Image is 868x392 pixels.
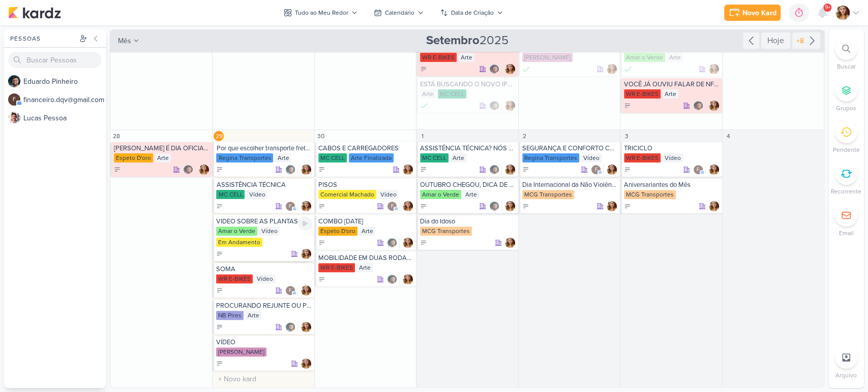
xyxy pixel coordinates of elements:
[420,101,428,111] div: Finalizado
[489,165,499,175] img: Eduardo Pinheiro
[216,217,312,225] div: VIDEO SOBRE AS PLANTAS FAVORITAS
[595,168,597,173] p: f
[505,201,515,211] img: Thaís Leite
[624,203,631,210] div: A Fazer
[298,216,312,231] div: Ligar relógio
[216,181,312,189] div: ASSISTÊNCIA TÉCNICA
[420,217,516,225] div: Dia do Idoso
[522,53,573,62] div: [PERSON_NAME]
[301,285,311,296] div: Responsável: Thaís Leite
[301,322,311,332] img: Thaís Leite
[709,64,719,74] div: Responsável: Thaís Leite
[216,302,312,310] div: PROCURANDO REJUNTE OU PISO SOB PISO? CERAMFIX COM A NB PIRES
[709,201,719,211] div: Responsável: Thaís Leite
[285,322,298,332] div: Colaboradores: Eduardo Pinheiro
[489,101,502,111] div: Colaboradores: Eduardo Pinheiro
[522,153,579,162] div: Regina Transportes
[215,373,312,385] input: + Novo kard
[301,358,311,369] img: Thaís Leite
[318,217,414,225] div: COMBO DIA DAS CRIANÇAS
[607,165,617,175] img: Thaís Leite
[285,165,298,175] div: Colaboradores: Eduardo Pinheiro
[709,165,719,175] img: Thaís Leite
[216,287,223,294] div: A Fazer
[426,33,480,48] strong: Setembro
[825,4,830,12] span: 9+
[505,238,515,248] div: Responsável: Thaís Leite
[285,285,295,296] div: financeiro.dqv@gmail.com
[420,166,427,173] div: A Fazer
[318,226,357,236] div: Espeto D'oro
[828,38,864,71] li: Ctrl + F
[624,166,631,173] div: A Fazer
[420,66,427,73] div: A Fazer
[505,64,515,74] div: Responsável: Thaís Leite
[23,113,106,123] div: L u c a s P e s s o a
[349,153,394,162] div: Arte Finalizada
[318,166,325,173] div: A Fazer
[835,6,850,20] img: Thaís Leite
[318,203,325,210] div: A Fazer
[591,165,601,175] div: financeiro.dqv@gmail.com
[318,254,414,262] div: MOBILIDADE EM DUAS RODAS TEM NOME! BIKE ELÉTRICA DA WR E-BIKES!
[836,104,856,113] p: Grupos
[403,238,413,248] img: Thaís Leite
[489,201,499,211] img: Eduardo Pinheiro
[301,201,311,211] img: Thaís Leite
[505,101,515,111] img: Thaís Leite
[667,53,683,62] div: Arte
[216,190,245,199] div: MC CELL
[118,36,131,46] span: mês
[318,263,355,272] div: WR E-BIKES
[709,101,719,111] div: Responsável: Thaís Leite
[318,190,376,199] div: Comercial Machado
[214,131,224,141] div: 29
[403,238,413,248] div: Responsável: Thaís Leite
[489,64,499,74] img: Eduardo Pinheiro
[301,249,311,259] div: Responsável: Thaís Leite
[183,165,196,175] div: Colaboradores: Eduardo Pinheiro
[607,64,617,74] div: Responsável: Thaís Leite
[301,322,311,332] div: Responsável: Thaís Leite
[522,166,529,173] div: A Fazer
[522,181,618,189] div: Dia Internacional da Não Violência
[301,165,311,175] img: Thaís Leite
[505,238,515,248] img: Thaís Leite
[463,190,479,199] div: Arte
[693,101,706,111] div: Colaboradores: Eduardo Pinheiro
[255,274,275,283] div: Vídeo
[301,201,311,211] div: Responsável: Thaís Leite
[505,64,515,74] img: Thaís Leite
[301,249,311,259] img: Thaís Leite
[318,153,347,162] div: MC CELL
[216,311,244,320] div: NB Pires
[289,288,291,293] p: f
[275,153,291,162] div: Arte
[289,204,291,209] p: f
[387,238,397,248] img: Eduardo Pinheiro
[259,226,280,236] div: Vídeo
[387,274,397,284] img: Eduardo Pinheiro
[318,144,414,152] div: CABOS E CARREGADORES
[285,201,298,211] div: Colaboradores: financeiro.dqv@gmail.com
[693,165,706,175] div: Colaboradores: financeiro.dqv@gmail.com
[318,276,325,283] div: A Fazer
[489,201,502,211] div: Colaboradores: Eduardo Pinheiro
[835,371,857,380] p: Arquivo
[438,89,466,99] div: MC CELL
[387,238,400,248] div: Colaboradores: Eduardo Pinheiro
[155,153,171,162] div: Arte
[624,102,631,109] div: A Fazer
[216,360,223,367] div: A Fazer
[624,80,720,88] div: VOCÊ JÁ OUVIU FALAR DE NFC?
[591,165,604,175] div: Colaboradores: financeiro.dqv@gmail.com
[520,131,530,141] div: 2
[403,274,413,284] img: Thaís Leite
[742,8,776,18] div: Novo Kard
[420,144,516,152] div: ASSISTÊNCIA TÉCNICA? NÓS SOMOS ESPECIALIZADOS
[8,34,77,43] div: Pessoas
[663,153,683,162] div: Vídeo
[724,5,781,21] button: Novo Kard
[489,64,502,74] div: Colaboradores: Eduardo Pinheiro
[387,201,400,211] div: Colaboradores: financeiro.dqv@gmail.com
